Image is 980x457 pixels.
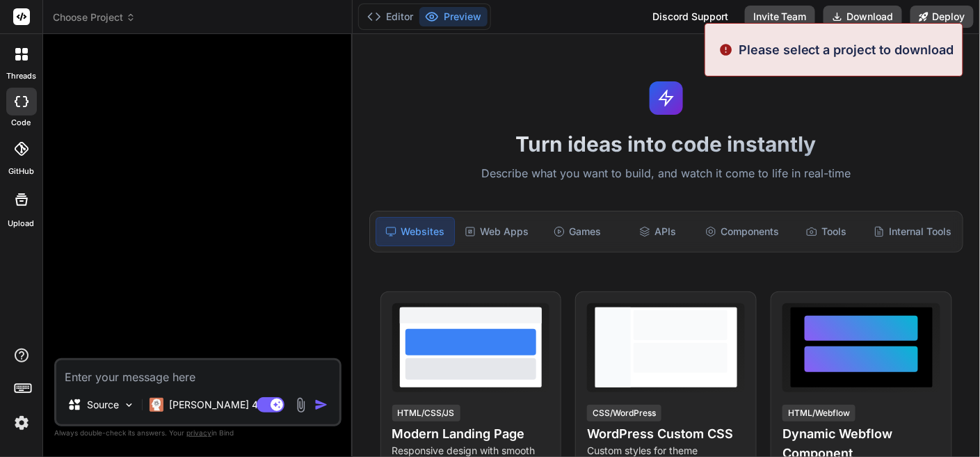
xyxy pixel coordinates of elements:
[6,70,36,82] label: threads
[587,405,661,422] div: CSS/WordPress
[123,399,135,411] img: Pick Models
[910,6,974,28] button: Deploy
[392,424,550,444] h4: Modern Landing Page
[53,10,136,24] span: Choose Project
[619,217,697,246] div: APIs
[700,217,785,246] div: Components
[824,6,902,28] button: Download
[169,398,273,412] p: [PERSON_NAME] 4 S..
[458,217,536,246] div: Web Apps
[787,217,865,246] div: Tools
[587,424,745,444] h4: WordPress Custom CSS
[644,6,737,28] div: Discord Support
[719,40,733,59] img: alert
[293,397,309,413] img: attachment
[361,131,972,157] h1: Turn ideas into code instantly
[8,218,35,230] label: Upload
[739,40,954,59] p: Please select a project to download
[538,217,616,246] div: Games
[362,7,419,26] button: Editor
[54,426,342,440] p: Always double-check its answers. Your in Bind
[12,117,31,129] label: code
[186,428,211,437] span: privacy
[745,6,815,28] button: Invite Team
[376,217,455,246] div: Websites
[782,405,856,422] div: HTML/Webflow
[868,217,957,246] div: Internal Tools
[87,398,119,412] p: Source
[314,398,328,412] img: icon
[10,411,33,435] img: settings
[392,405,460,422] div: HTML/CSS/JS
[361,165,972,183] p: Describe what you want to build, and watch it come to life in real-time
[8,166,34,177] label: GitHub
[419,7,488,26] button: Preview
[150,398,163,412] img: Claude 4 Sonnet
